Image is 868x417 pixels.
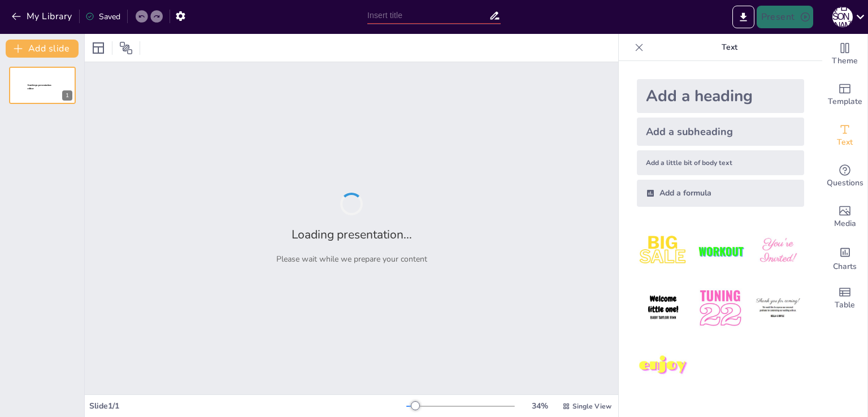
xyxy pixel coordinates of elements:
[822,237,867,278] div: Add charts and graphs
[28,84,51,90] span: Sendsteps presentation editor
[62,90,72,101] div: 1
[85,11,120,22] div: Saved
[822,75,867,115] div: Add ready made slides
[637,150,804,175] div: Add a little bit of body text
[822,156,867,197] div: Get real-time input from your audience
[835,299,855,311] span: Table
[8,7,77,25] button: My Library
[694,225,747,277] img: 2.jpeg
[832,6,853,28] button: А [PERSON_NAME]
[834,218,856,230] span: Media
[637,180,804,207] div: Add a formula
[637,340,689,392] img: 7.jpeg
[752,282,804,335] img: 6.jpeg
[827,177,863,189] span: Questions
[694,282,747,335] img: 5.jpeg
[822,34,867,75] div: Change the overall theme
[832,55,858,67] span: Theme
[572,402,611,411] span: Single View
[828,95,862,108] span: Template
[837,136,853,149] span: Text
[276,254,427,264] p: Please wait while we prepare your content
[822,115,867,156] div: Add text boxes
[637,225,689,277] img: 1.jpeg
[833,260,857,273] span: Charts
[637,118,804,146] div: Add a subheading
[637,79,804,113] div: Add a heading
[832,7,853,27] div: А [PERSON_NAME]
[119,41,133,55] span: Position
[822,278,867,319] div: Add a table
[89,39,107,57] div: Layout
[6,40,79,58] button: Add slide
[822,197,867,237] div: Add images, graphics, shapes or video
[648,34,811,61] p: Text
[9,67,76,104] div: 1
[637,282,689,335] img: 4.jpeg
[732,6,754,28] button: Export to PowerPoint
[367,7,489,24] input: Insert title
[89,401,406,411] div: Slide 1 / 1
[526,401,553,411] div: 34 %
[292,227,412,242] h2: Loading presentation...
[757,6,813,28] button: Present
[752,225,804,277] img: 3.jpeg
